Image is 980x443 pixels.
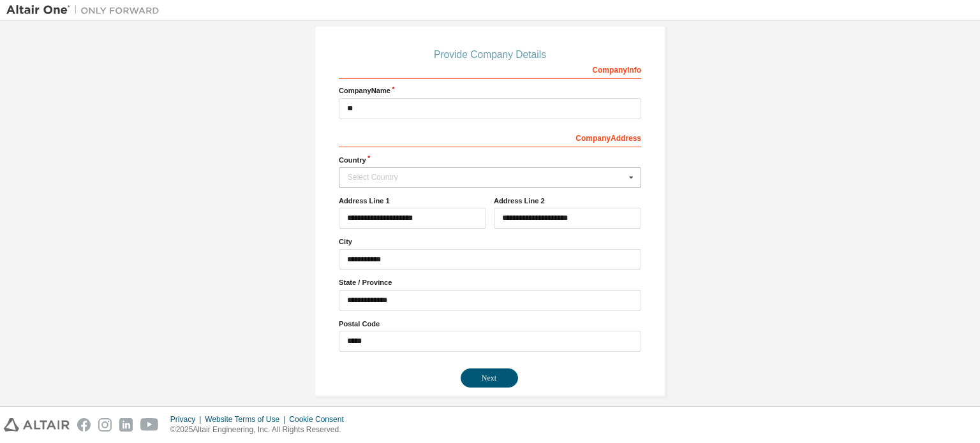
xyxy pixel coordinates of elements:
[289,414,351,425] div: Cookie Consent
[339,319,641,329] label: Postal Code
[348,173,625,181] div: Select Country
[339,85,641,96] label: Company Name
[494,196,641,206] label: Address Line 2
[461,368,518,388] button: Next
[77,418,91,432] img: facebook.svg
[140,418,159,432] img: youtube.svg
[119,418,133,432] img: linkedin.svg
[339,155,641,165] label: Country
[98,418,112,432] img: instagram.svg
[339,59,641,79] div: Company Info
[339,196,486,206] label: Address Line 1
[339,51,641,59] div: Provide Company Details
[4,418,70,432] img: altair_logo.svg
[170,425,352,435] p: © 2025 Altair Engineering, Inc. All Rights Reserved.
[339,236,641,247] label: City
[339,127,641,147] div: Company Address
[205,414,289,425] div: Website Terms of Use
[339,277,641,287] label: State / Province
[6,4,166,17] img: Altair One
[170,414,205,425] div: Privacy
